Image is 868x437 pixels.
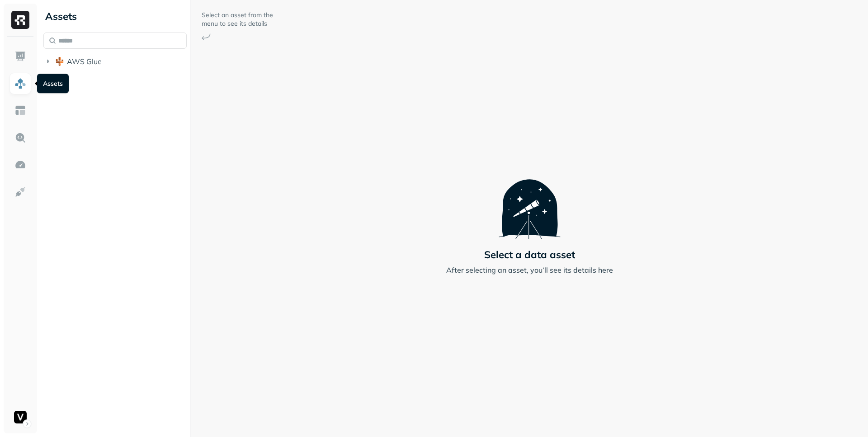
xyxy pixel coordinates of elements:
[14,132,26,144] img: Query Explorer
[55,57,64,66] img: root
[14,51,26,62] img: Dashboard
[499,162,561,239] img: Telescope
[14,105,26,116] img: Asset Explorer
[37,74,69,93] div: Assets
[43,54,187,69] button: AWS Glue
[202,11,274,28] p: Select an asset from the menu to see its details
[14,411,27,423] img: Voodoo
[484,248,575,261] p: Select a data asset
[14,159,26,171] img: Optimization
[14,186,26,198] img: Integrations
[67,57,102,66] span: AWS Glue
[11,11,29,29] img: Ryft
[446,265,613,275] p: After selecting an asset, you’ll see its details here
[202,33,211,40] img: Arrow
[43,9,187,23] div: Assets
[14,78,26,89] img: Assets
